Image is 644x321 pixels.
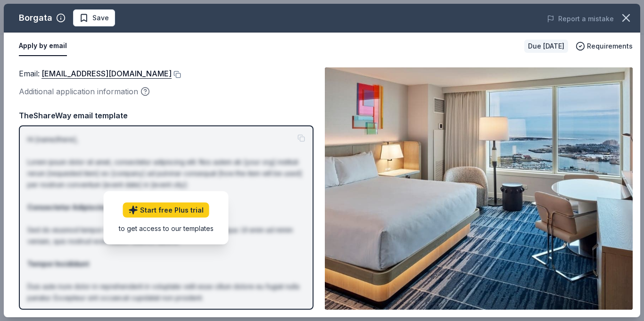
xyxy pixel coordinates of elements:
[19,10,52,25] div: Borgata
[547,13,614,25] button: Report a mistake
[524,40,568,53] div: Due [DATE]
[576,41,633,52] button: Requirements
[19,69,172,78] span: Email :
[325,67,633,310] img: Image for Borgata
[123,202,209,217] a: Start free Plus trial
[41,67,172,80] a: [EMAIL_ADDRESS][DOMAIN_NAME]
[73,9,115,26] button: Save
[19,85,314,98] div: Additional application information
[27,260,89,268] strong: Tempor Incididunt
[27,203,108,211] strong: Consectetur Adipiscing
[19,36,67,56] button: Apply by email
[119,223,214,233] div: to get access to our templates
[587,41,633,52] span: Requirements
[19,109,314,122] div: TheShareWay email template
[92,12,109,24] span: Save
